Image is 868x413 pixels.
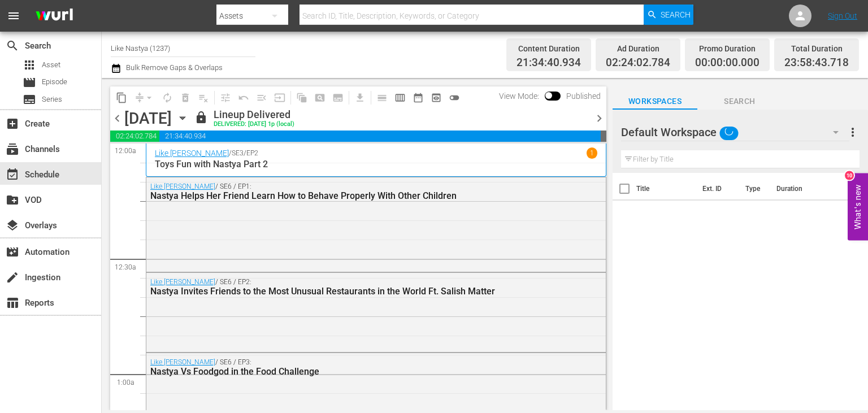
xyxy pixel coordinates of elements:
[311,89,329,107] span: Create Search Block
[445,89,463,107] span: 24 hours Lineup View is OFF
[606,56,670,69] span: 02:24:02.784
[42,59,60,71] span: Asset
[150,190,542,201] div: Nastya Helps Her Friend Learn How to Behave Properly With Other Children
[845,171,854,180] div: 10
[6,168,19,181] span: Schedule
[449,92,460,103] span: toggle_off
[828,11,857,20] a: Sign Out
[6,219,19,232] span: Overlays
[176,89,194,107] span: Select an event to delete
[739,173,770,205] th: Type
[194,111,208,124] span: lock
[235,89,253,107] span: Revert to Primary Episode
[770,173,837,205] th: Duration
[150,366,542,377] div: Nastya Vs Foodgod in the Food Challenge
[112,89,131,107] span: Copy Lineup
[131,89,158,107] span: Remove Gaps & Overlaps
[214,121,294,128] div: DELIVERED: [DATE] 1p (local)
[644,5,693,25] button: Search
[158,89,176,107] span: Loop Content
[155,159,597,169] p: Toys Fun with Nastya Part 2
[661,5,691,25] span: Search
[150,278,215,286] a: Like [PERSON_NAME]
[413,92,424,103] span: date_range_outlined
[6,245,19,259] span: Automation
[42,76,67,88] span: Episode
[517,41,581,56] div: Content Duration
[545,92,553,99] span: Toggle to switch from Published to Draft view.
[150,182,215,190] a: Like [PERSON_NAME]
[246,149,258,157] p: EP2
[394,92,406,103] span: calendar_view_week_outlined
[636,173,696,205] th: Title
[6,271,19,284] span: Ingestion
[110,111,124,125] span: chevron_left
[517,56,581,69] span: 21:34:40.934
[150,182,542,201] div: / SE6 / EP1:
[124,109,172,128] div: [DATE]
[493,92,545,101] span: View Mode:
[695,41,759,56] div: Promo Duration
[6,142,19,156] span: Channels
[150,358,215,366] a: Like [PERSON_NAME]
[621,116,849,148] div: Default Workspace
[391,89,409,107] span: Week Calendar View
[110,131,159,142] span: 02:24:02.784
[846,125,860,139] span: more_vert
[124,63,223,72] span: Bulk Remove Gaps & Overlaps
[590,149,594,157] p: 1
[784,56,849,69] span: 23:58:43.718
[23,58,36,72] span: Asset
[23,93,36,106] span: Series
[6,193,19,207] span: VOD
[606,41,670,56] div: Ad Duration
[695,56,759,69] span: 00:00:00.000
[848,173,868,240] button: Open Feedback Widget
[150,286,542,297] div: Nastya Invites Friends to the Most Unusual Restaurants in the World Ft. Salish Matter
[784,41,849,56] div: Total Duration
[592,111,606,125] span: chevron_right
[6,296,19,310] span: Reports
[253,89,271,107] span: Fill episodes with ad slates
[369,86,391,108] span: Day Calendar View
[150,358,542,377] div: / SE6 / EP3:
[409,89,427,107] span: Month Calendar View
[232,149,246,157] p: SE3 /
[212,86,235,108] span: Customize Events
[846,119,860,146] button: more_vert
[42,94,62,105] span: Series
[271,89,289,107] span: Update Metadata from Key Asset
[229,149,232,157] p: /
[214,108,294,121] div: Lineup Delivered
[601,131,606,142] span: 00:01:16.282
[7,9,20,23] span: menu
[427,89,445,107] span: View Backup
[27,3,81,29] img: ans4CAIJ8jUAAAAAAAAAAAAAAAAAAAAAAAAgQb4GAAAAAAAAAAAAAAAAAAAAAAAAJMjXAAAAAAAAAAAAAAAAAAAAAAAAgAT5G...
[194,89,212,107] span: Clear Lineup
[697,94,782,108] span: Search
[150,278,542,297] div: / SE6 / EP2:
[23,76,36,89] span: Episode
[431,92,442,103] span: preview_outlined
[561,92,606,101] span: Published
[347,86,369,108] span: Download as CSV
[6,39,19,53] span: Search
[155,149,229,158] a: Like [PERSON_NAME]
[116,92,127,103] span: content_copy
[613,94,697,108] span: Workspaces
[329,89,347,107] span: Create Series Block
[159,131,601,142] span: 21:34:40.934
[696,173,739,205] th: Ext. ID
[289,86,311,108] span: Refresh All Search Blocks
[6,117,19,131] span: Create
